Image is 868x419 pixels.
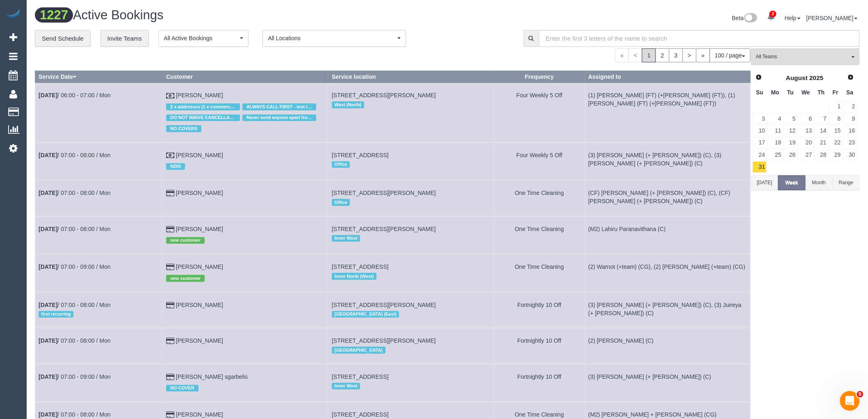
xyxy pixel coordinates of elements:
ol: All Teams [751,48,860,61]
button: Week [778,175,805,190]
td: Schedule date [35,364,163,402]
a: [PERSON_NAME] [176,411,223,418]
a: 4 [767,113,783,124]
button: [DATE] [751,175,778,190]
a: [DATE]/ 07:00 - 08:00 / Mon [39,190,111,196]
th: Assigned to [585,71,751,83]
span: 1227 [35,7,73,23]
span: Sunday [756,89,763,96]
td: Service location [328,328,494,364]
td: Customer [163,254,329,292]
b: [DATE] [39,226,57,232]
span: All Teams [756,53,850,60]
a: 18 [767,137,783,149]
a: [DATE]/ 07:00 - 09:00 / Mon [39,373,111,380]
b: [DATE] [39,152,57,158]
a: 2 [656,48,669,62]
span: « [615,48,629,62]
td: Frequency [494,83,585,142]
div: Location [332,309,491,320]
span: [STREET_ADDRESS][PERSON_NAME] [332,302,436,308]
a: 1 [829,101,843,112]
a: 17 [753,137,767,149]
b: [DATE] [39,411,57,418]
span: NO COVER [166,385,199,392]
a: [DATE]/ 07:00 - 08:00 / Mon [39,226,111,232]
a: [PERSON_NAME] [176,190,223,196]
td: Service location [328,83,494,142]
a: 6 [798,113,813,124]
span: Prev [756,74,762,80]
a: [DATE]/ 07:00 - 08:00 / Mon [39,152,111,158]
td: Frequency [494,292,585,328]
td: Assigned to [585,364,751,402]
td: Schedule date [35,181,163,216]
span: Never send anyone apart from [PERSON_NAME] & [PERSON_NAME] [242,114,316,121]
a: Automaid Logo [5,8,21,20]
a: [PERSON_NAME] [176,92,223,98]
button: All Teams [751,48,860,65]
a: 24 [753,149,767,160]
span: Office [332,199,350,206]
span: Wednesday [802,89,810,96]
a: 7 [815,113,828,124]
a: Invite Teams [101,30,149,47]
i: Credit Card Payment [166,374,174,380]
a: [DATE]/ 07:00 - 09:00 / Mon [39,263,111,270]
a: Prev [753,72,765,83]
b: [DATE] [39,190,57,196]
span: ALWAYS CALL FIRST - text if no answer [242,103,316,110]
td: Assigned to [585,181,751,216]
a: [PERSON_NAME] [176,337,223,344]
span: Tuesday [787,89,794,96]
td: Service location [328,142,494,180]
span: new customer [166,237,205,244]
td: Frequency [494,364,585,402]
ol: All Locations [263,30,406,47]
span: Next [847,74,854,80]
input: Enter the first 3 letters of the name to search [539,30,860,47]
span: Office [332,161,350,168]
a: 22 [829,137,843,149]
td: Assigned to [585,328,751,364]
td: Customer [163,142,329,180]
img: New interface [744,13,757,24]
td: Service location [328,254,494,292]
a: 19 [784,137,797,149]
a: 2 [843,101,857,112]
i: Credit Card Payment [166,338,174,344]
td: Assigned to [585,216,751,254]
td: Service location [328,181,494,216]
a: 3 [753,113,767,124]
span: [GEOGRAPHIC_DATA] (East) [332,311,399,318]
td: Service location [328,364,494,402]
button: Month [806,175,833,190]
b: [DATE] [39,92,57,98]
span: [STREET_ADDRESS][PERSON_NAME] [332,92,436,98]
span: [STREET_ADDRESS] [332,411,388,418]
td: Schedule date [35,292,163,328]
td: Customer [163,292,329,328]
td: Customer [163,216,329,254]
a: 25 [767,149,783,160]
div: Location [332,159,491,170]
td: Frequency [494,216,585,254]
a: 10 [753,125,767,136]
td: Assigned to [585,142,751,180]
a: 2 [763,8,779,26]
span: 1 [642,48,656,62]
a: [DATE]/ 06:00 - 07:00 / Mon [39,92,111,98]
span: Inner North (West) [332,273,377,279]
a: Beta [732,15,758,21]
td: Customer [163,181,329,216]
b: [DATE] [39,373,57,380]
span: Friday [833,89,838,96]
iframe: Intercom live chat [840,391,860,411]
span: Inner West [332,383,360,389]
td: Schedule date [35,142,163,180]
td: Customer [163,328,329,364]
td: Frequency [494,328,585,364]
div: Location [332,197,491,208]
button: All Active Bookings [158,30,249,47]
a: 23 [843,137,857,149]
